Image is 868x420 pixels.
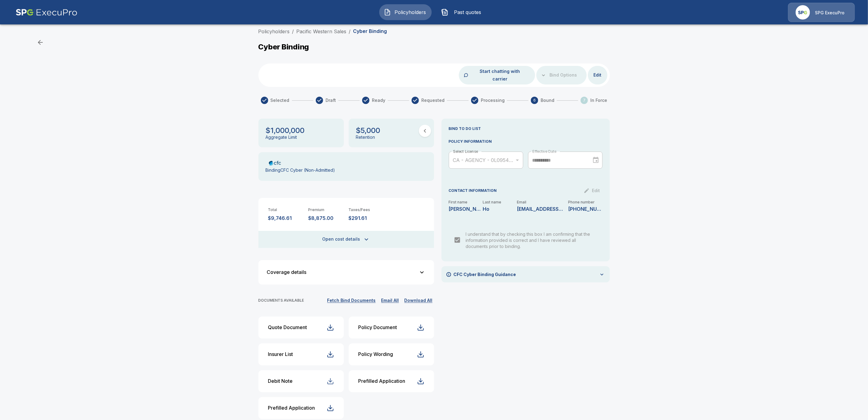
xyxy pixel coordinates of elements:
label: Effective Date [532,149,556,154]
label: Select License [453,149,478,154]
p: POLICY INFORMATION [449,139,603,144]
span: Policyholders [394,9,427,16]
button: Edit [588,70,607,81]
p: Taxes/Fees [349,208,384,212]
img: Carrier Logo [266,160,285,166]
p: $5,000 [356,126,380,135]
span: Ready [372,97,385,103]
span: Processing [481,97,505,103]
a: Agency IconSPG ExecuPro [788,3,855,22]
p: Total [268,208,304,212]
div: Insurer List [268,351,293,357]
div: Coverage details [267,270,418,275]
a: Policyholders [258,28,290,34]
button: Coverage details [262,264,430,281]
text: 6 [533,98,536,103]
button: Quote Document [258,317,344,339]
li: / [349,28,351,35]
p: $9,746.61 [268,215,304,221]
p: Jane [449,206,483,211]
p: $291.61 [349,215,384,221]
p: Premium [308,208,344,212]
li: / [292,28,294,35]
p: Cyber Binding [353,28,387,34]
span: Bound [541,97,554,103]
span: Selected [271,97,290,103]
button: Fetch Bind Documents [326,297,377,304]
p: Aggregate Limit [266,135,297,140]
text: 7 [583,98,585,103]
img: Policyholders Icon [384,9,391,16]
button: Start chatting with carrier [470,66,530,84]
button: Policy Document [349,317,434,339]
button: Download All [403,297,434,304]
button: Prefilled Application [258,397,344,419]
button: Debit Note [258,370,344,392]
p: SPG ExecuPro [815,10,845,16]
p: CFC Cyber Binding Guidance [454,271,516,278]
div: Debit Note [268,378,293,384]
p: DOCUMENTS AVAILABLE [258,298,304,303]
button: Past quotes IconPast quotes [437,4,489,20]
div: CA - AGENCY - 0L09546 - SPECIALTY PROGRAM GROUP LLC [449,152,523,169]
span: In Force [590,97,607,103]
span: Past quotes [451,9,484,16]
button: Policy Wording [349,343,434,365]
button: Open cost details [258,231,434,248]
p: BIND TO DO LIST [449,126,603,131]
button: Insurer List [258,343,344,365]
p: CONTACT INFORMATION [449,188,497,193]
p: janeh@gopwsproducts.com [517,206,563,211]
p: Last name [483,200,517,204]
img: Past quotes Icon [441,9,448,16]
nav: breadcrumb [258,28,387,35]
p: Cyber Binding [258,42,309,51]
p: Email [517,200,568,204]
div: Policy Wording [358,351,393,357]
span: I understand that by checking this box I am confirming that the information provided is correct a... [466,232,590,249]
a: Pacific Western Sales [297,28,347,34]
p: Ho [483,206,517,211]
p: $1,000,000 [266,126,305,135]
img: AA Logo [16,3,77,22]
div: Policy Document [358,325,397,330]
button: Email All [380,297,401,304]
p: $8,875.00 [308,215,344,221]
span: Draft [326,97,336,103]
p: 714-572-6745 [568,206,603,211]
p: Binding CFC Cyber (Non-Admitted) [266,168,335,173]
button: Policyholders IconPolicyholders [379,4,432,20]
p: First name [449,200,483,204]
div: Prefilled Application [358,378,405,384]
div: Prefilled Application [268,405,315,411]
p: Phone number [568,200,603,204]
button: Prefilled Application [349,370,434,392]
img: Agency Icon [796,5,810,20]
div: Quote Document [268,325,307,330]
span: Requested [421,97,445,103]
p: Retention [356,135,375,140]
